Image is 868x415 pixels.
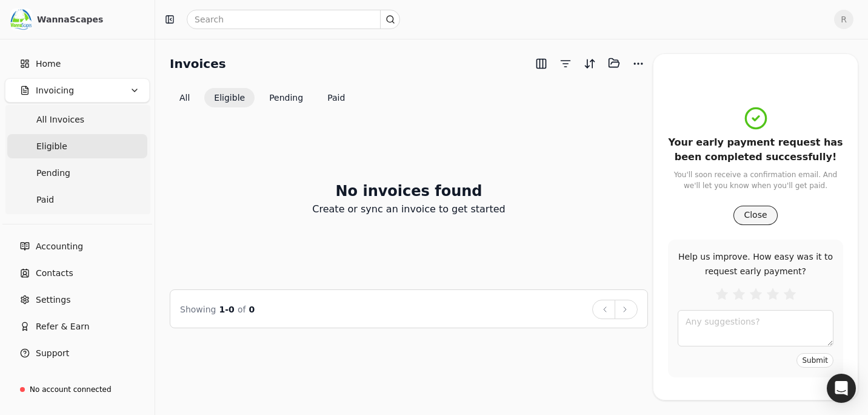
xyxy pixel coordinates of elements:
button: R [834,10,853,29]
span: Eligible [36,140,67,153]
span: of [238,305,246,314]
span: 0 [249,305,255,314]
a: No account connected [5,379,150,400]
div: Invoice filter options [170,88,355,107]
button: Invoicing [5,78,150,103]
span: All Invoices [36,113,84,126]
div: Your early payment request has been completed successfully! [668,135,843,164]
span: Refer & Earn [36,320,90,333]
a: Settings [5,288,150,312]
button: All [170,88,199,107]
button: Support [5,341,150,365]
span: 1 - 0 [219,305,235,314]
h2: Invoices [170,54,226,73]
input: Search [187,10,400,29]
div: Help us improve. How easy was it to request early payment? [678,249,833,278]
span: Home [36,58,61,70]
a: Accounting [5,234,150,258]
a: Home [5,52,150,76]
h2: No invoices found [335,180,482,202]
button: Pending [259,88,313,107]
span: Invoicing [36,84,74,97]
a: Eligible [7,134,147,158]
button: More [629,54,648,73]
span: Pending [36,167,70,180]
span: Support [36,347,69,360]
button: Sort [580,54,599,73]
button: Refer & Earn [5,314,150,339]
span: Showing [180,305,216,314]
button: Paid [318,88,355,107]
div: Open Intercom Messenger [827,374,856,403]
span: Paid [36,194,54,206]
div: WannaScapes [37,13,144,25]
a: Paid [7,187,147,212]
a: Contacts [5,261,150,285]
a: Pending [7,161,147,185]
span: Settings [36,294,70,306]
p: Create or sync an invoice to get started [312,202,505,217]
span: Accounting [36,240,83,253]
div: You'll soon receive a confirmation email. And we'll let you know when you'll get paid. [668,169,843,191]
button: Batch (0) [604,53,624,73]
button: Close [733,206,777,225]
span: Contacts [36,267,73,280]
img: c78f061d-795f-4796-8eaa-878e83f7b9c5.png [10,8,32,30]
button: Submit [796,353,833,368]
a: All Invoices [7,107,147,132]
div: No account connected [30,384,112,395]
button: Eligible [204,88,255,107]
